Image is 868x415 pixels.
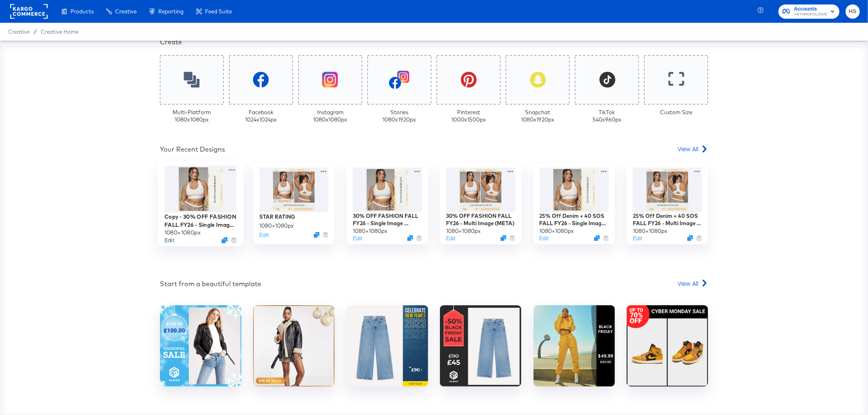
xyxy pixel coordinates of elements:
[164,213,237,228] div: Copy - 30% OFF FASHION FALL FY26 - Single Image (META)
[70,8,94,15] span: Products
[407,235,413,241] svg: Duplicate
[593,109,621,124] div: TikTok 540 x 960 px
[521,109,555,124] div: Snapchat 1080 x 1920 px
[633,235,642,242] button: Edit
[440,163,521,244] div: 30% OFF FASHION FALL FY26 - Multi Image (META)1080×1080pxEditDuplicate
[8,28,30,35] span: Creative
[678,145,698,153] span: View All
[259,231,269,239] button: Edit
[164,228,201,236] div: 1080 × 1080 px
[846,4,860,19] button: HS
[540,227,574,235] div: 1080 × 1080 px
[678,279,708,291] a: View All
[259,222,294,230] div: 1080 × 1080 px
[245,109,277,124] div: Facebook 1024 x 1024 px
[158,161,243,246] div: Copy - 30% OFF FASHION FALL FY26 - Single Image (META)1080×1080pxEditDuplicate
[160,145,225,154] div: Your Recent Designs
[794,5,827,13] span: Accounts
[353,235,362,242] button: Edit
[533,163,615,244] div: 25% Off Denim + 40 SOS FALL FY26 - Single Image (META)1080×1080pxEditDuplicate
[501,235,506,241] svg: Duplicate
[158,8,184,15] span: Reporting
[446,227,481,235] div: 1080 × 1080 px
[115,8,137,15] span: Creative
[633,212,702,227] div: 25% Off Denim + 40 SOS FALL FY26 - Multi Image (META)
[205,8,232,15] span: Feed Suite
[353,227,387,235] div: 1080 × 1080 px
[778,4,840,19] button: AccountsANTHROPOLOGIE
[687,235,693,241] svg: Duplicate
[794,11,827,18] span: ANTHROPOLOGIE
[160,279,261,289] div: Start from a beautiful template
[849,7,857,16] span: HS
[446,212,515,227] div: 30% OFF FASHION FALL FY26 - Multi Image (META)
[383,109,416,124] div: Stories 1080 x 1920 px
[347,163,428,244] div: 30% OFF FASHION FALL FY26 - Single Image (META)1080×1080pxEditDuplicate
[446,235,455,242] button: Edit
[540,212,609,227] div: 25% Off Denim + 40 SOS FALL FY26 - Single Image (META)
[164,236,174,244] button: Edit
[678,145,708,156] a: View All
[678,279,698,287] span: View All
[314,232,319,238] svg: Duplicate
[313,109,347,124] div: Instagram 1080 x 1080 px
[160,37,708,47] div: Create
[451,109,486,124] div: Pinterest 1000 x 1500 px
[30,28,41,35] span: /
[259,213,295,221] div: STAR RATING
[540,235,549,242] button: Edit
[633,227,667,235] div: 1080 × 1080 px
[627,163,708,244] div: 25% Off Denim + 40 SOS FALL FY26 - Multi Image (META)1080×1080pxEditDuplicate
[660,109,692,116] div: Custom Size
[173,109,211,124] div: Multi-Platform 1080 x 1080 px
[594,235,600,241] svg: Duplicate
[253,163,335,244] div: STAR RATING1080×1080pxEditDuplicate
[221,237,227,243] svg: Duplicate
[41,28,79,35] a: Creative Home
[353,212,422,227] div: 30% OFF FASHION FALL FY26 - Single Image (META)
